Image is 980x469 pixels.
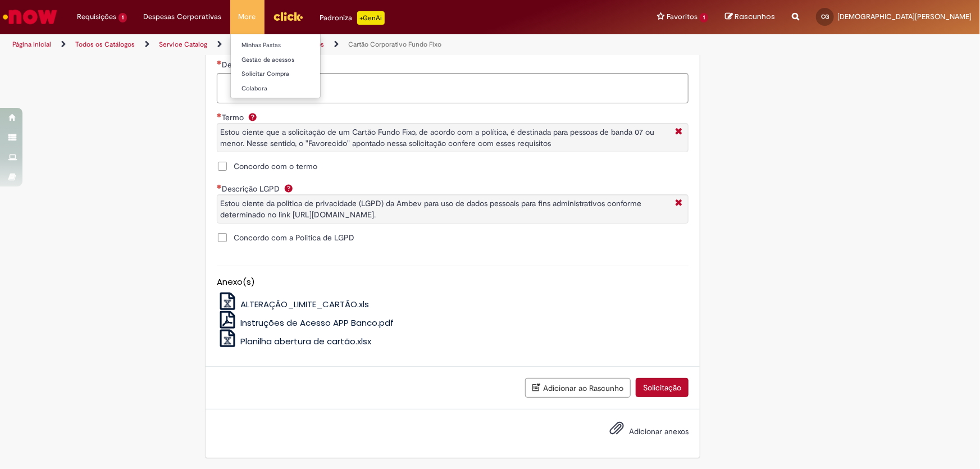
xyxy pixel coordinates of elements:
[144,11,222,22] span: Despesas Corporativas
[525,378,631,398] button: Adicionar ao Rascunho
[672,126,685,138] i: Fechar More information Por question_termo_banda
[217,317,394,329] a: Instruções de Acesso APP Banco.pdf
[217,113,222,117] span: Obrigatório
[231,39,354,52] a: Minhas Pastas
[320,11,385,25] div: Padroniza
[821,13,829,20] span: CG
[607,418,627,444] button: Adicionar anexos
[217,73,689,103] textarea: Descrição
[1,6,59,28] img: ServiceNow
[636,378,689,397] button: Solicitação
[629,426,689,436] span: Adicionar anexos
[217,298,369,310] a: ALTERAÇÃO_LIMITE_CARTÃO.xls
[357,11,385,25] p: +GenAi
[217,184,222,189] span: Obrigatório
[348,40,441,49] a: Cartão Corporativo Fundo Fixo
[234,161,317,172] span: Concordo com o termo
[222,60,259,70] span: Descrição
[12,40,51,49] a: Página inicial
[159,40,207,49] a: Service Catalog
[240,317,394,329] span: Instruções de Acesso APP Banco.pdf
[700,13,708,22] span: 1
[672,198,685,210] i: Fechar More information Por question_label_descricao_lgpd
[725,12,775,22] a: Rascunhos
[837,12,972,21] span: [DEMOGRAPHIC_DATA][PERSON_NAME]
[75,40,135,49] a: Todos os Catálogos
[217,335,371,347] a: Planilha abertura de cartão.xlsx
[230,34,321,98] ul: More
[217,277,689,287] h5: Anexo(s)
[220,198,641,220] span: Estou ciente da politica de privacidade (LGPD) da Ambev para uso de dados pessoais para fins admi...
[222,112,246,122] span: Termo
[231,83,354,95] a: Colabora
[667,11,698,22] span: Favoritos
[231,54,354,66] a: Gestão de acessos
[222,184,282,194] span: Descrição LGPD
[8,34,645,55] ul: Trilhas de página
[240,298,369,310] span: ALTERAÇÃO_LIMITE_CARTÃO.xls
[234,232,354,243] span: Concordo com a Politica de LGPD
[735,11,775,22] span: Rascunhos
[118,13,127,22] span: 1
[77,11,116,22] span: Requisições
[217,60,222,65] span: Necessários
[273,8,303,25] img: click_logo_yellow_360x200.png
[231,68,354,80] a: Solicitar Compra
[239,11,256,22] span: More
[240,335,371,347] span: Planilha abertura de cartão.xlsx
[246,112,259,121] span: Ajuda para Termo
[282,184,295,193] span: Ajuda para Descrição LGPD
[220,127,654,148] span: Estou ciente que a solicitação de um Cartão Fundo Fixo, de acordo com a política, é destinada par...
